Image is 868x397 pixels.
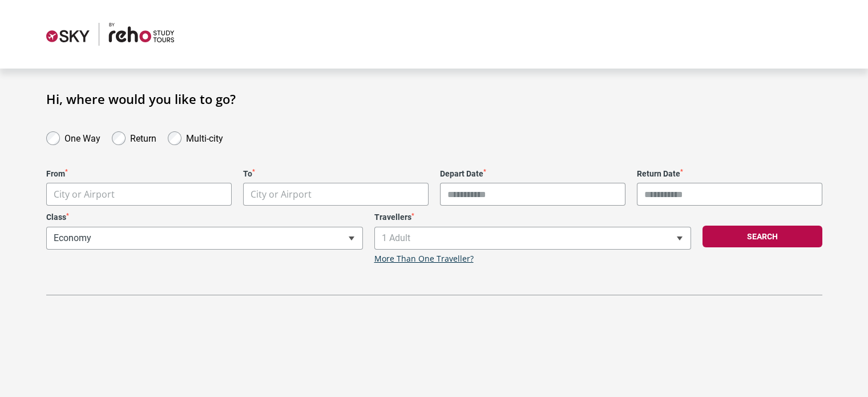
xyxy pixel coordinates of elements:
button: Search [703,226,822,247]
label: Return [130,130,156,144]
label: To [243,169,429,179]
label: Class [46,212,363,222]
a: More Than One Traveller? [374,254,474,264]
span: City or Airport [251,188,312,200]
label: Return Date [637,169,822,179]
label: One Way [64,130,100,144]
label: From [46,169,232,179]
label: Multi-city [186,130,223,144]
span: City or Airport [54,188,115,200]
span: 1 Adult [374,227,691,250]
span: City or Airport [46,183,232,206]
span: Economy [47,227,362,249]
label: Travellers [374,212,691,222]
span: 1 Adult [375,227,691,249]
h1: Hi, where would you like to go? [46,91,822,106]
span: City or Airport [243,183,429,206]
span: City or Airport [47,183,231,206]
span: City or Airport [244,183,428,206]
label: Depart Date [440,169,625,179]
span: Economy [46,227,363,250]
